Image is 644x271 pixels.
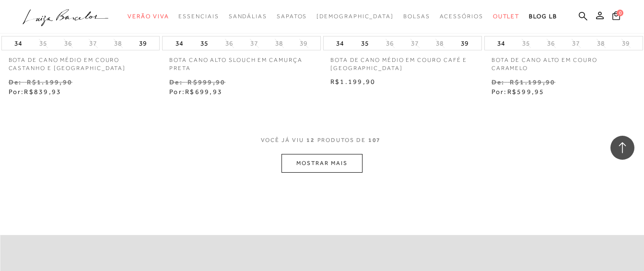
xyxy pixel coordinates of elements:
button: 38 [594,39,608,48]
span: Essenciais [178,13,219,20]
span: Por: [169,88,222,95]
a: categoryNavScreenReaderText [178,8,219,25]
button: 35 [36,39,50,48]
a: noSubCategoriesText [316,8,394,25]
button: 39 [619,39,632,48]
button: 35 [358,36,372,50]
a: BOTA DE CANO MÉDIO EM COURO CASTANHO E [GEOGRAPHIC_DATA] [1,50,160,72]
span: Por: [9,88,62,95]
button: 34 [333,36,347,50]
span: VOCê JÁ VIU [261,136,304,144]
a: BOTA DE CANO MÉDIO EM COURO CAFÉ E [GEOGRAPHIC_DATA] [323,50,482,72]
button: 38 [111,39,125,48]
button: 0 [609,11,623,24]
a: categoryNavScreenReaderText [229,8,267,25]
button: 35 [198,36,211,50]
button: 37 [86,39,100,48]
a: categoryNavScreenReaderText [440,8,483,25]
span: Bolsas [403,13,430,20]
a: BOTA DE CANO ALTO EM COURO CARAMELO [484,50,643,72]
button: 37 [408,39,422,48]
a: categoryNavScreenReaderText [403,8,430,25]
span: 0 [617,10,623,16]
small: R$1.199,90 [27,78,72,86]
button: 34 [494,36,508,50]
small: R$1.199,90 [510,78,555,86]
button: 36 [61,39,75,48]
button: 39 [297,39,310,48]
button: 38 [272,39,286,48]
span: Verão Viva [128,13,169,20]
button: 35 [519,39,533,48]
button: 39 [458,36,471,50]
span: PRODUTOS DE [317,136,366,144]
button: 38 [433,39,446,48]
small: De: [9,78,22,86]
button: 39 [136,36,150,50]
span: BLOG LB [529,13,557,20]
small: De: [169,78,183,86]
span: R$699,93 [185,88,222,95]
span: R$599,95 [507,88,545,95]
small: R$999,90 [187,78,225,86]
span: R$1.199,90 [330,78,375,85]
a: BLOG LB [529,8,557,25]
a: BOTA CANO ALTO SLOUCH EM CAMURÇA PRETA [162,50,321,72]
span: Outlet [493,13,520,20]
small: De: [492,78,505,86]
span: Sandálias [229,13,267,20]
span: 12 [306,136,315,154]
button: 34 [173,36,186,50]
button: 34 [12,36,25,50]
span: Sapatos [277,13,307,20]
button: 36 [544,39,558,48]
button: MOSTRAR MAIS [281,154,362,173]
a: categoryNavScreenReaderText [128,8,169,25]
span: R$839,93 [24,88,61,95]
button: 36 [222,39,236,48]
span: Por: [492,88,545,95]
a: categoryNavScreenReaderText [277,8,307,25]
a: categoryNavScreenReaderText [493,8,520,25]
button: 37 [569,39,583,48]
span: [DEMOGRAPHIC_DATA] [316,13,394,20]
button: 36 [383,39,397,48]
span: Acessórios [440,13,483,20]
span: 107 [368,136,381,154]
button: 37 [247,39,261,48]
